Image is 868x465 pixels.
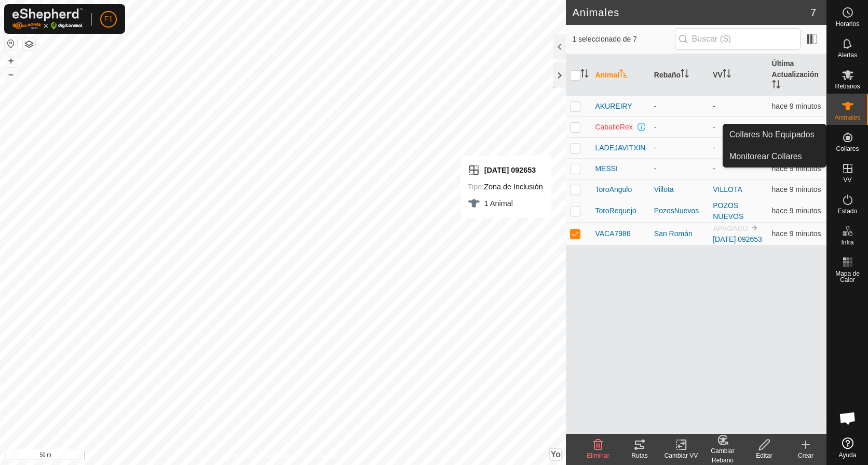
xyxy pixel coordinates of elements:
[104,14,113,24] span: F1
[772,229,821,238] span: 27 sept 2025, 10:08
[729,150,802,163] span: Monitorear Collares
[830,270,865,283] span: Mapa de Calor
[713,185,742,193] a: VILLOTA
[229,451,289,461] a: Política de Privacidad
[5,37,17,50] button: Restablecer Mapa
[841,239,853,246] span: Infra
[654,71,681,79] font: Rebaño
[468,183,484,191] label: Tipo:
[5,55,17,67] button: +
[23,38,35,50] button: Capas del Mapa
[595,163,618,174] span: MESSI
[723,71,731,79] p-sorticon: Activar para ordenar
[835,114,860,121] span: Animales
[572,34,674,45] span: 1 seleccionado de 7
[723,124,826,145] a: Collares No Equipados
[750,224,758,232] img: hasta
[772,123,800,131] span: 23 sept 2025, 6:07
[580,71,589,79] p-sorticon: Activar para ordenar
[468,197,543,210] div: 1 Animal
[595,122,632,133] span: CaballoRex
[772,102,821,110] span: 27 sept 2025, 10:07
[729,128,815,141] span: Collares No Equipados
[723,146,826,167] a: Monitorear Collares
[595,205,636,216] span: ToroRequejo
[835,83,860,89] span: Rebaños
[595,228,630,239] span: VACA7986
[836,146,859,152] span: Collares
[702,446,743,465] div: Cambiar Rebaño
[595,71,619,79] font: Animal
[827,433,868,462] a: Ayuda
[713,235,762,243] a: [DATE] 092653
[713,144,715,152] app-display-virtual-paddock-transition: -
[654,205,704,216] div: PozosNuevos
[660,451,702,460] div: Cambiar VV
[654,101,704,112] div: -
[595,101,632,112] span: AKUREIRY
[772,164,821,173] span: 27 sept 2025, 10:07
[654,143,704,153] div: -
[838,208,857,214] span: Estado
[572,6,810,19] h2: Animales
[551,450,561,459] span: Yo
[550,449,561,460] button: Yo
[839,452,857,458] span: Ayuda
[785,451,826,460] div: Crear
[843,177,851,183] span: VV
[743,451,785,460] div: Editar
[619,71,628,79] p-sorticon: Activar para ordenar
[5,68,17,81] button: –
[468,164,543,176] div: [DATE] 092653
[772,185,821,193] span: 27 sept 2025, 10:07
[836,21,859,27] span: Horarios
[772,59,819,79] font: Última Actualización
[713,123,715,131] app-display-virtual-paddock-transition: -
[772,82,780,90] p-sorticon: Activar para ordenar
[838,52,857,58] span: Alertas
[468,180,543,193] div: Zona de Inclusión
[713,102,715,110] app-display-virtual-paddock-transition: -
[713,164,715,173] app-display-virtual-paddock-transition: -
[681,71,689,79] p-sorticon: Activar para ordenar
[772,206,821,215] span: 27 sept 2025, 10:07
[713,71,723,79] font: VV
[675,28,801,50] input: Buscar (S)
[713,224,748,232] span: APAGADO
[832,403,863,434] div: Chat abierto
[654,184,704,195] div: Villota
[302,451,336,461] a: Contáctenos
[713,201,743,221] a: POZOS NUEVOS
[619,451,660,460] div: Rutas
[595,184,632,195] span: ToroAngulo
[654,122,704,133] div: -
[595,143,645,153] span: LADEJAVITXIN
[12,8,83,30] img: Logo Gallagher
[587,452,609,459] span: Eliminar
[654,228,704,239] div: San Román
[810,5,816,20] span: 7
[654,163,704,174] div: -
